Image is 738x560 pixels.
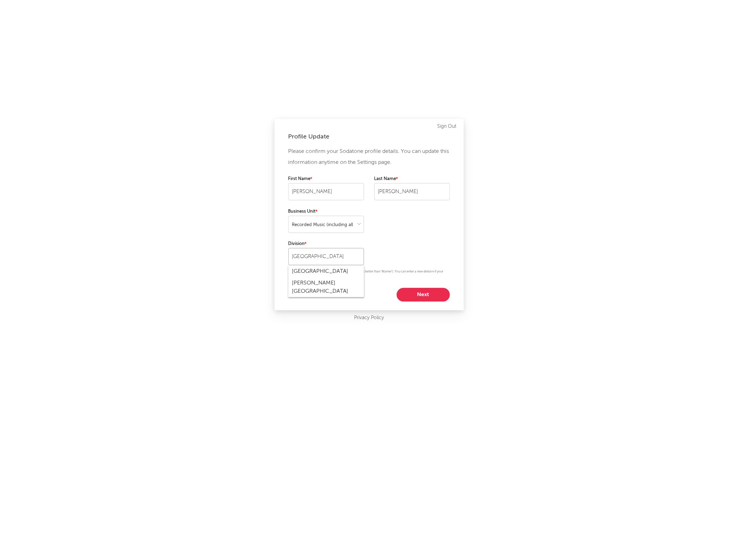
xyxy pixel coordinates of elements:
input: Your division [288,248,364,265]
div: [GEOGRAPHIC_DATA] [288,266,364,277]
input: Your last name [374,183,450,200]
p: Please be as specific as possible (e.g. 'Warner Mexico' is better than 'Warner'). You can enter a... [288,269,450,281]
label: First Name [288,175,364,183]
label: Last Name [374,175,450,183]
a: Privacy Policy [354,314,384,322]
input: Your first name [288,183,364,200]
div: [PERSON_NAME] [GEOGRAPHIC_DATA] [288,277,364,297]
div: Profile Update [288,133,450,141]
a: Sign Out [438,122,457,131]
p: Please confirm your Sodatone profile details. You can update this information anytime on the Sett... [288,146,450,168]
button: Next [397,288,450,302]
label: Division [288,240,364,248]
label: Business Unit [288,208,364,216]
